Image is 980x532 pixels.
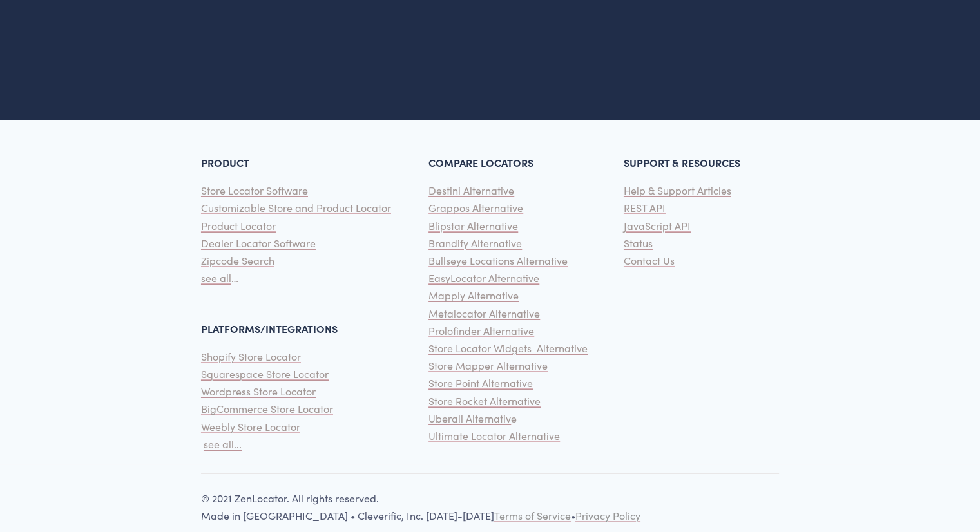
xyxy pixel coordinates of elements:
[428,339,588,357] a: Store Locator Widgets Alternative
[231,271,238,285] span: …
[201,199,391,216] a: Customizable Store and Product Locator
[428,155,533,169] strong: COMPARE LOCATORS
[201,385,316,398] span: Wordpress Store Locator
[428,412,511,425] span: Uberall Alternativ
[428,374,533,392] a: Store Point Alternative
[428,254,568,267] span: Bullseye Locations Alternative
[201,402,333,415] span: BigCommerce Store Locator
[201,252,274,269] a: Zipcode Search
[428,392,541,410] a: Store Rocket Alternative
[201,321,338,336] strong: PLATFORMS/INTEGRATIONS
[575,509,640,522] span: Privacy Policy
[201,182,308,199] a: Store Locator Software
[428,269,539,287] a: EasyLocator Alternative
[201,201,391,214] span: Customizable Store and Product Locator
[204,437,242,451] span: see all...
[428,359,548,372] span: Store Mapper Alternative
[624,252,675,269] a: Contact Us
[428,219,518,233] span: Blipstar Alternative
[201,489,779,524] p: © 2021 ZenLocator. All rights reserved. Made in [GEOGRAPHIC_DATA] • Cleverific, Inc. [DATE]-[DATE] •
[201,219,276,233] span: Product Locator
[624,254,675,267] span: Contact Us
[428,289,519,302] span: Mapply Alternative
[428,236,522,250] span: Brandify Alternative
[428,394,541,408] span: Store Rocket Alternative
[204,435,242,453] a: see all...
[428,429,560,442] span: Ultimate Locator Alternative
[201,420,300,433] span: Weebly Store Locator
[428,199,523,216] a: Grappos Alternative
[428,201,523,214] span: Grappos Alternative
[494,507,571,524] a: Terms of Service
[428,287,519,304] a: Mapply Alternative
[201,350,301,363] span: Shopify Store Locator
[428,184,514,197] span: Destini Alternative
[624,219,691,233] span: JavaScript API
[624,184,731,197] span: Help & Support Articles
[494,509,571,522] span: Terms of Service
[201,271,231,285] span: see all
[428,271,539,285] span: EasyLocator Alternative
[624,199,666,216] a: REST API
[201,234,316,252] a: Dealer Locator Software
[428,182,514,199] a: Destini Alternative
[624,155,740,169] strong: SUPPORT & RESOURCES
[201,155,249,169] strong: PRODUCT
[428,234,522,252] a: Brandify Alternative
[201,217,276,234] a: Product Locator
[624,182,731,199] a: Help & Support Articles
[201,269,231,287] a: see all
[201,383,316,400] a: Wordpress Store Locator
[624,217,691,234] a: JavaScript API
[428,307,540,320] span: Metalocator Alternative
[428,324,534,337] span: Prolofinder Alternative
[428,322,534,339] a: Prolofinder Alternative
[428,376,533,390] span: Store Point Alternative
[201,254,274,267] span: Zipcode Search
[511,412,517,425] span: e
[201,400,333,417] a: BigCommerce Store Locator
[624,234,653,252] a: Status
[201,184,308,197] span: Store Locator Software
[575,507,640,524] a: Privacy Policy
[428,252,568,269] a: Bullseye Locations Alternative
[624,236,653,250] span: Status
[201,348,301,365] a: Shopify Store Locator
[201,236,316,250] span: Dealer Locator Software
[428,341,588,355] span: Store Locator Widgets Alternative
[428,305,540,322] a: Metalocator Alternative
[201,365,329,383] a: Squarespace Store Locator
[428,357,548,374] a: Store Mapper Alternative
[428,410,511,427] a: Uberall Alternativ
[428,217,518,234] a: Blipstar Alternative
[201,418,300,435] a: Weebly Store Locator
[201,367,329,381] span: Squarespace Store Locator
[624,201,666,214] span: REST API
[428,427,560,444] a: Ultimate Locator Alternative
